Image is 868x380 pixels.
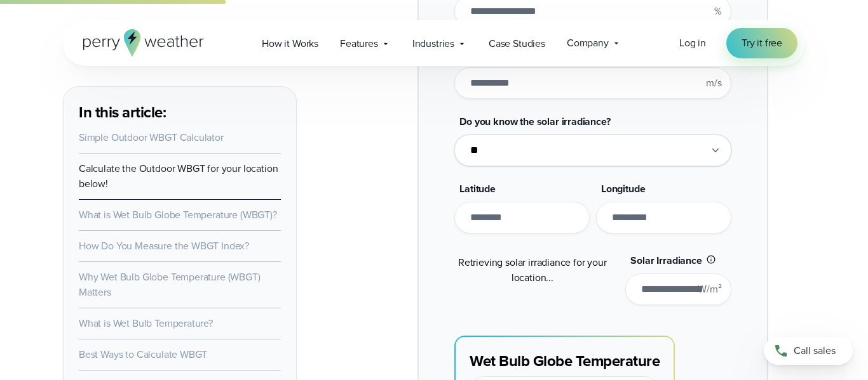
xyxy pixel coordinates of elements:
[630,253,702,268] span: Solar Irradiance
[567,36,609,51] span: Company
[679,36,706,51] a: Log in
[79,270,261,299] a: Why Wet Bulb Globe Temperature (WBGT) Matters
[764,337,853,365] a: Call sales
[726,28,797,58] a: Try it free
[459,181,496,196] span: Latitude
[79,102,281,122] h3: In this article:
[794,343,836,358] span: Call sales
[478,30,556,56] a: Case Studies
[79,347,207,362] a: Best Ways to Calculate WBGT
[262,36,318,51] span: How it Works
[742,36,782,51] span: Try it free
[459,114,610,129] span: Do you know the solar irradiance?
[412,36,454,51] span: Industries
[79,239,249,253] a: How Do You Measure the WBGT Index?
[679,36,706,50] span: Log in
[79,161,278,191] a: Calculate the Outdoor WBGT for your location below!
[79,207,277,222] a: What is Wet Bulb Globe Temperature (WBGT)?
[79,316,213,331] a: What is Wet Bulb Temperature?
[458,255,607,285] span: Retrieving solar irradiance for your location...
[489,36,545,51] span: Case Studies
[340,36,378,51] span: Features
[601,181,645,196] span: Longitude
[251,30,329,56] a: How it Works
[79,130,224,145] a: Simple Outdoor WBGT Calculator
